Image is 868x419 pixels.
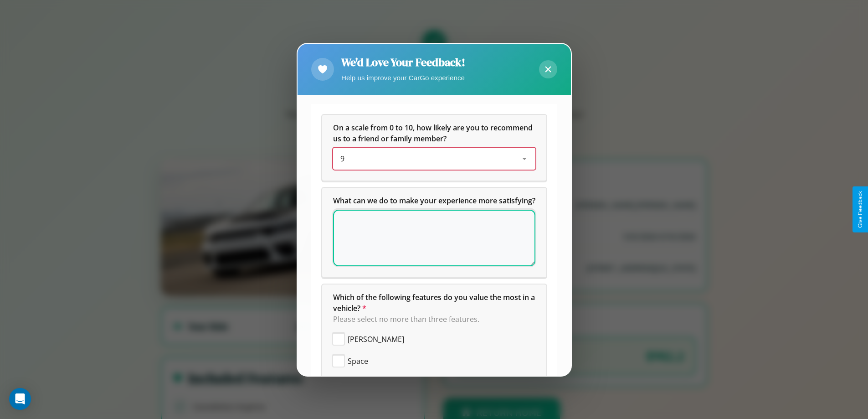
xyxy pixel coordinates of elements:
div: Give Feedback [857,191,863,228]
span: 9 [340,154,344,164]
p: Help us improve your CarGo experience [341,72,465,84]
span: What can we do to make your experience more satisfying? [333,196,535,206]
div: On a scale from 0 to 10, how likely are you to recommend us to a friend or family member? [333,148,535,170]
div: On a scale from 0 to 10, how likely are you to recommend us to a friend or family member? [322,115,546,181]
span: Space [348,356,368,367]
h5: On a scale from 0 to 10, how likely are you to recommend us to a friend or family member? [333,122,535,144]
h2: We'd Love Your Feedback! [341,55,465,70]
span: Which of the following features do you value the most in a vehicle? [333,292,537,313]
span: [PERSON_NAME] [348,334,404,345]
span: On a scale from 0 to 10, how likely are you to recommend us to a friend or family member? [333,123,534,144]
div: Open Intercom Messenger [9,388,31,410]
span: Please select no more than three features. [333,314,479,324]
